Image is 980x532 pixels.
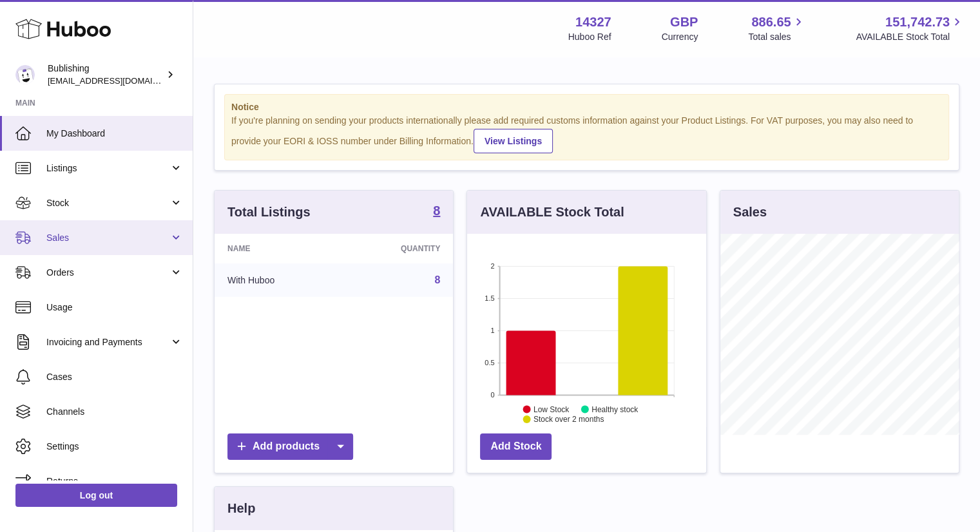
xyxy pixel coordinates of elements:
[575,14,611,31] strong: 14327
[748,14,805,43] a: 886.65 Total sales
[491,327,495,334] text: 1
[856,31,965,43] span: AVAILABLE Stock Total
[480,204,624,221] h3: AVAILABLE Stock Total
[48,62,164,87] div: Bublishing
[485,359,495,366] text: 0.5
[751,14,791,31] span: 886.65
[533,404,570,413] text: Low Stock
[591,404,639,413] text: Healthy stock
[48,75,189,86] span: [EMAIL_ADDRESS][DOMAIN_NAME]
[856,14,965,43] a: 151,742.73 AVAILABLE Stock Total
[885,14,950,31] span: 151,742.73
[670,14,698,31] strong: GBP
[491,391,495,399] text: 0
[227,433,353,460] a: Add products
[485,294,495,302] text: 1.5
[227,500,255,517] h3: Help
[46,336,169,348] span: Invoicing and Payments
[46,475,183,488] span: Returns
[748,31,805,43] span: Total sales
[46,162,169,175] span: Listings
[227,204,311,221] h3: Total Listings
[733,204,767,221] h3: Sales
[46,441,183,453] span: Settings
[474,129,553,153] a: View Listings
[46,267,169,279] span: Orders
[568,31,611,43] div: Huboo Ref
[15,484,177,507] a: Log out
[215,234,340,263] th: Name
[46,301,183,314] span: Usage
[433,204,440,217] strong: 8
[434,274,440,285] a: 8
[46,232,169,244] span: Sales
[231,115,942,153] div: If you're planning on sending your products internationally please add required customs informati...
[491,262,495,270] text: 2
[480,433,552,460] a: Add Stock
[46,197,169,209] span: Stock
[46,128,183,140] span: My Dashboard
[533,415,604,424] text: Stock over 2 months
[15,65,35,84] img: jam@bublishing.com
[215,263,340,297] td: With Huboo
[231,101,942,113] strong: Notice
[46,371,183,383] span: Cases
[662,31,698,43] div: Currency
[340,234,453,263] th: Quantity
[46,406,183,418] span: Channels
[433,204,440,220] a: 8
